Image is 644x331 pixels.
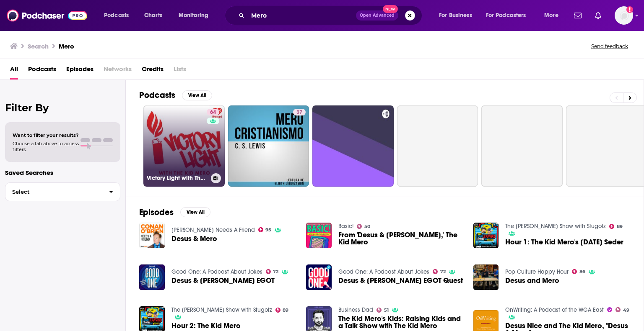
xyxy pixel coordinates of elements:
[433,269,446,274] a: 72
[171,277,275,284] a: Desus & Mero's EGOT
[623,308,629,312] span: 49
[210,108,216,117] span: 64
[615,307,629,312] a: 49
[104,62,132,80] span: Networks
[338,277,463,284] span: Desus & [PERSON_NAME] EGOT Quest
[144,10,162,21] span: Charts
[626,6,633,13] svg: Add a profile image
[293,109,306,115] a: 37
[544,10,558,21] span: More
[505,277,559,284] a: Desus and Mero
[615,6,633,25] span: Logged in as GregKubie
[142,62,164,80] a: Credits
[5,102,120,114] h2: Filter By
[364,225,370,228] span: 50
[174,62,186,80] span: Lists
[171,306,272,313] a: The Dan Le Batard Show with Stugotz
[579,270,585,274] span: 86
[338,231,463,246] span: From 'Desus & [PERSON_NAME],' The Kid Mero
[592,8,605,23] a: Show notifications dropdown
[5,182,120,201] button: Select
[440,270,446,274] span: 72
[572,269,585,274] a: 86
[306,264,332,290] img: Desus & Mero's EGOT Quest
[538,9,569,22] button: open menu
[480,9,538,22] button: open menu
[139,264,165,290] img: Desus & Mero's EGOT
[258,227,272,232] a: 95
[171,322,241,329] a: Hour 2: The Kid Mero
[171,268,262,275] a: Good One: A Podcast About Jokes
[233,6,430,25] div: Search podcasts, credits, & more...
[171,235,217,242] a: Desus & Mero
[182,90,212,100] button: View All
[486,10,526,21] span: For Podcasters
[589,43,631,50] button: Send feedback
[5,189,102,195] span: Select
[147,174,208,182] h3: Victory Light with The Kid Mero
[139,223,165,248] img: Desus & Mero
[143,105,225,187] a: 64Victory Light with The Kid Mero
[98,9,140,22] button: open menu
[283,308,288,312] span: 89
[505,239,623,246] span: Hour 1: The Kid Mero's [DATE] Seder
[248,9,356,22] input: Search podcasts, credits, & more...
[505,268,569,275] a: Pop Culture Happy Hour
[104,10,129,21] span: Podcasts
[505,306,604,313] a: OnWriting: A Podcast of the WGA East
[356,10,398,21] button: Open AdvancedNew
[383,5,398,13] span: New
[615,6,633,25] button: Show profile menu
[13,132,79,138] span: Want to filter your results?
[273,270,278,274] span: 72
[505,239,623,246] a: Hour 1: The Kid Mero's Passover Seder
[384,308,389,312] span: 51
[296,108,302,117] span: 37
[59,42,74,50] h3: Mero
[5,169,120,177] p: Saved Searches
[180,207,210,217] button: View All
[10,62,18,80] a: All
[66,62,93,80] a: Episodes
[139,207,210,218] a: EpisodesView All
[360,13,395,18] span: Open Advanced
[266,269,279,274] a: 72
[7,8,87,23] img: Podchaser - Follow, Share and Rate Podcasts
[617,225,623,228] span: 89
[179,10,208,21] span: Monitoring
[139,90,212,100] a: PodcastsView All
[139,90,175,100] h2: Podcasts
[439,10,472,21] span: For Business
[28,62,56,80] a: Podcasts
[505,223,606,230] a: The Dan Le Batard Show with Stugotz
[433,9,483,22] button: open menu
[139,207,174,218] h2: Episodes
[207,109,219,115] a: 64
[377,308,389,313] a: 51
[338,315,463,329] a: The Kid Mero's Kids: Raising Kids and a Talk Show with The Kid Mero
[171,277,275,284] span: Desus & [PERSON_NAME] EGOT
[473,223,499,248] img: Hour 1: The Kid Mero's Passover Seder
[338,268,429,275] a: Good One: A Podcast About Jokes
[173,9,219,22] button: open menu
[28,42,49,50] h3: Search
[139,9,167,22] a: Charts
[338,223,353,230] a: Basic!
[473,264,499,290] img: Desus and Mero
[357,224,370,229] a: 50
[306,223,332,248] img: From 'Desus & Mero,' The Kid Mero
[338,277,463,284] a: Desus & Mero's EGOT Quest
